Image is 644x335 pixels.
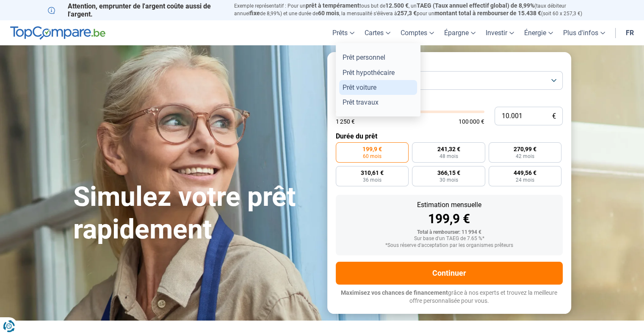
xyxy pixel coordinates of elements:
[48,2,224,18] p: Attention, emprunter de l'argent coûte aussi de l'argent.
[336,61,563,69] label: But du prêt
[336,289,563,305] p: grâce à nos experts et trouvez la meilleure offre personnalisée pour vous.
[343,213,556,225] div: 199,9 €
[343,230,556,235] div: Total à rembourser: 11 994 €
[417,2,534,9] span: TAEG (Taux annuel effectif global) de 8,99%
[362,146,382,152] span: 199,9 €
[306,2,359,9] span: prêt à tempérament
[363,177,381,183] span: 36 mois
[318,10,339,17] span: 60 mois
[437,170,460,176] span: 366,15 €
[234,2,597,17] p: Exemple représentatif : Pour un tous but de , un (taux débiteur annuel de 8,99%) et une durée de ...
[336,262,563,285] button: Continuer
[343,243,556,249] div: *Sous réserve d'acceptation par les organismes prêteurs
[552,113,556,120] span: €
[519,20,558,45] a: Énergie
[385,2,409,9] span: 12.500 €
[10,26,105,40] img: TopCompare
[336,97,563,105] label: Montant de l'emprunt
[339,80,417,95] a: Prêt voiture
[439,154,458,159] span: 48 mois
[516,154,534,159] span: 42 mois
[397,10,417,17] span: 257,3 €
[361,170,384,176] span: 310,61 €
[363,154,381,159] span: 60 mois
[514,146,536,152] span: 270,99 €
[73,181,317,246] h1: Simulez votre prêt rapidement
[250,10,260,17] span: fixe
[339,50,417,65] a: Prêt personnel
[516,177,534,183] span: 24 mois
[343,236,556,242] div: Sur base d'un TAEG de 7.65 %*
[459,119,484,125] span: 100 000 €
[439,20,481,45] a: Épargne
[439,177,458,183] span: 30 mois
[336,71,563,90] button: Prêt personnel
[339,95,417,110] a: Prêt travaux
[481,20,519,45] a: Investir
[359,20,395,45] a: Cartes
[341,289,448,296] span: Maximisez vos chances de financement
[327,20,359,45] a: Prêts
[434,10,541,17] span: montant total à rembourser de 15.438 €
[558,20,610,45] a: Plus d'infos
[395,20,439,45] a: Comptes
[336,132,563,140] label: Durée du prêt
[343,202,556,208] div: Estimation mensuelle
[339,65,417,80] a: Prêt hypothécaire
[514,170,536,176] span: 449,56 €
[336,119,355,125] span: 1 250 €
[437,146,460,152] span: 241,32 €
[621,20,639,45] a: fr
